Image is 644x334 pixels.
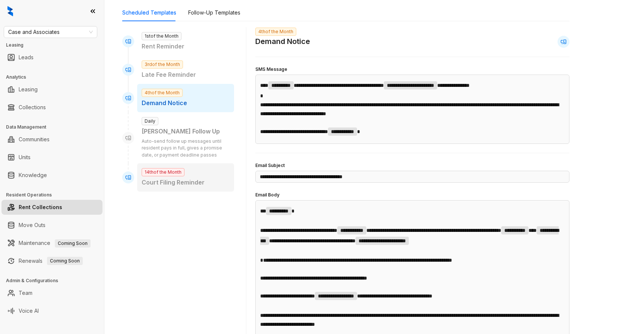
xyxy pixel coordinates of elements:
[19,303,39,318] a: Voice AI
[1,286,102,300] li: Team
[255,162,569,169] h4: Email Subject
[6,277,104,284] h3: Admin & Configurations
[1,150,102,165] li: Units
[1,132,102,147] li: Communities
[142,60,183,69] span: 3rd of the Month
[7,6,13,16] img: logo
[142,89,183,97] span: 4th of the Month
[255,192,569,199] h4: Email Body
[142,178,230,187] p: Court Filing Reminder
[19,286,32,300] a: Team
[1,82,102,97] li: Leasing
[19,253,83,268] a: RenewalsComing Soon
[142,138,230,159] p: Auto-send follow up messages until resident pays in full, gives a promise date, or payment deadli...
[142,168,184,176] span: 14th of the Month
[1,303,102,318] li: Voice AI
[1,236,102,250] li: Maintenance
[1,50,102,65] li: Leads
[255,66,569,73] h4: SMS Message
[142,32,181,40] span: 1st of the Month
[8,26,93,38] span: Case and Associates
[142,42,230,51] p: Rent Reminder
[47,257,83,265] span: Coming Soon
[19,100,46,115] a: Collections
[1,100,102,115] li: Collections
[19,132,50,147] a: Communities
[188,9,240,17] div: Follow-Up Templates
[142,70,230,79] p: Late Fee Reminder
[19,82,38,97] a: Leasing
[255,28,296,36] span: 4th of the Month
[19,50,34,65] a: Leads
[142,117,158,125] span: Daily
[142,127,230,136] div: [PERSON_NAME] Follow Up
[19,168,47,183] a: Knowledge
[19,218,45,233] a: Move Outs
[1,218,102,233] li: Move Outs
[19,200,62,215] a: Rent Collections
[1,200,102,215] li: Rent Collections
[6,74,104,81] h3: Analytics
[255,36,310,47] h2: Demand Notice
[122,9,176,17] div: Scheduled Templates
[19,150,31,165] a: Units
[1,168,102,183] li: Knowledge
[142,98,230,108] p: Demand Notice
[6,124,104,130] h3: Data Management
[6,192,104,198] h3: Resident Operations
[1,253,102,268] li: Renewals
[6,42,104,48] h3: Leasing
[55,239,91,248] span: Coming Soon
